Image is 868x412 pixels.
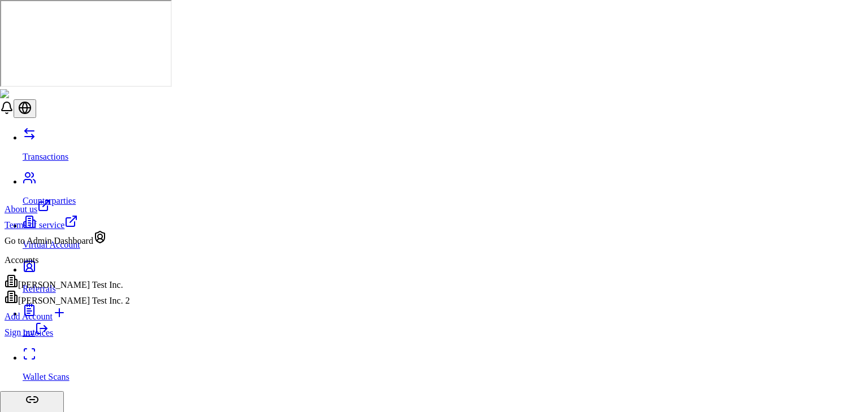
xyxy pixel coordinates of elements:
[5,274,130,290] div: [PERSON_NAME] Test Inc.
[5,199,130,214] a: About us
[5,230,130,246] div: Go to Admin Dashboard
[5,255,130,265] p: Accounts
[5,306,130,322] a: Add Account
[5,290,130,306] div: [PERSON_NAME] Test Inc. 2
[5,214,130,230] a: Terms of service
[5,327,49,337] a: Sign out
